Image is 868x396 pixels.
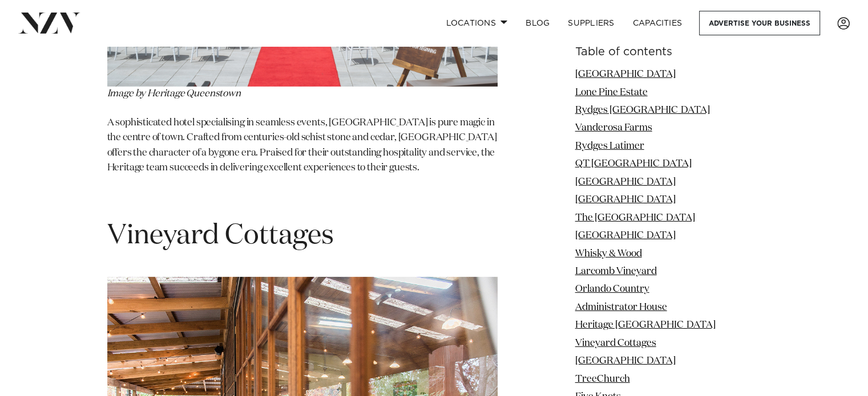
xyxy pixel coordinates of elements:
[575,320,716,330] a: Heritage [GEOGRAPHIC_DATA]
[575,141,644,151] a: Rydges Latimer
[575,267,657,276] a: Larcomb Vineyard
[575,46,761,58] h6: Table of contents
[575,284,649,294] a: Orlando Country
[107,116,498,175] p: A sophisticated hotel specialising in seamless events, [GEOGRAPHIC_DATA] is pure magic in the cen...
[107,89,241,99] span: Image by Heritage Queenstown
[575,356,676,366] a: [GEOGRAPHIC_DATA]
[107,222,334,250] span: Vineyard Cottages
[575,195,676,205] a: [GEOGRAPHIC_DATA]
[575,123,652,133] a: Vanderosa Farms
[559,11,623,35] a: SUPPLIERS
[575,159,692,169] a: QT [GEOGRAPHIC_DATA]
[575,87,648,97] a: Lone Pine Estate
[624,11,692,35] a: Capacities
[437,11,516,35] a: Locations
[18,13,80,33] img: nzv-logo.png
[575,213,695,223] a: The [GEOGRAPHIC_DATA]
[575,177,676,187] a: [GEOGRAPHIC_DATA]
[516,11,559,35] a: BLOG
[575,374,630,383] a: TreeChurch
[575,231,676,240] a: [GEOGRAPHIC_DATA]
[575,303,667,312] a: Administrator House
[575,70,676,79] a: [GEOGRAPHIC_DATA]
[575,248,642,258] a: Whisky & Wood
[575,338,656,348] a: Vineyard Cottages
[575,105,710,115] a: Rydges [GEOGRAPHIC_DATA]
[699,11,820,35] a: Advertise your business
